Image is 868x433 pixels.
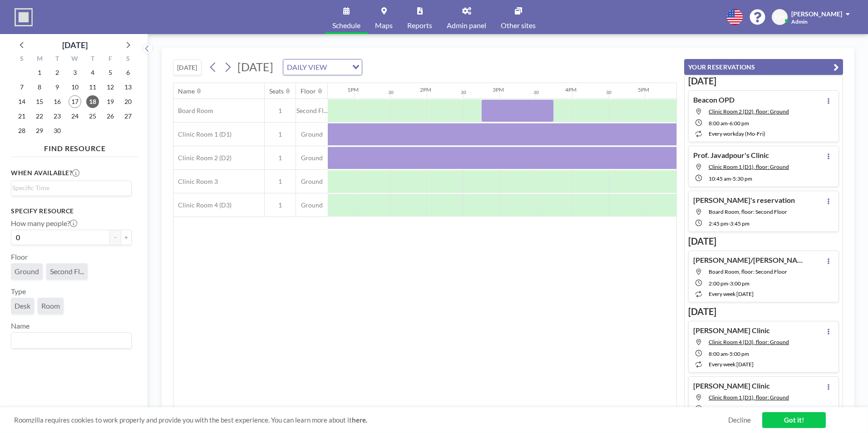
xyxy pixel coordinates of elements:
span: Saturday, September 13, 2025 [122,81,134,93]
span: Saturday, September 6, 2025 [122,66,134,79]
span: Sunday, September 21, 2025 [15,110,28,123]
div: 3PM [493,86,504,93]
div: S [119,54,137,65]
div: Search for option [283,59,362,75]
div: 2PM [420,86,431,93]
label: Name [11,321,30,330]
span: 8:00 AM [709,350,728,357]
h3: [DATE] [688,306,839,317]
span: Thursday, September 11, 2025 [86,81,99,93]
label: Type [11,287,26,296]
h4: [PERSON_NAME] Clinic [693,381,770,390]
input: Search for option [12,335,126,346]
a: Got it! [762,412,826,428]
div: Search for option [11,333,131,348]
span: Clinic Room 4 (D3) [173,201,232,209]
span: 10:45 AM [709,175,731,182]
span: Tuesday, September 16, 2025 [51,95,64,108]
span: Desk [15,301,30,310]
span: Second Fl... [296,107,328,115]
div: Search for option [11,181,131,195]
span: Saturday, September 27, 2025 [122,110,134,123]
span: 1 [265,177,296,186]
span: [PERSON_NAME] [791,10,842,18]
span: 6:00 PM [730,120,749,127]
span: Clinic Room 2 (D2), floor: Ground [709,108,789,115]
button: [DATE] [173,59,202,75]
span: Admin panel [447,22,486,29]
button: - [110,230,121,245]
div: 1PM [347,86,359,93]
span: 2:00 PM [709,280,728,287]
span: Admin [791,18,808,25]
span: 1 [265,201,296,209]
span: 1 [265,107,296,115]
span: Friday, September 26, 2025 [104,110,117,123]
button: YOUR RESERVATIONS [684,59,843,75]
div: T [84,54,101,65]
span: every workday (Mo-Fri) [709,130,765,137]
span: Schedule [332,22,360,29]
span: Sunday, September 7, 2025 [15,81,28,93]
span: Board Room [173,107,213,115]
label: How many people? [11,219,77,228]
span: every week [DATE] [709,290,754,297]
h4: FIND RESOURCE [11,140,139,153]
span: Clinic Room 4 (D3), floor: Ground [709,339,789,345]
span: Other sites [501,22,536,29]
h4: Beacon OPD [693,95,735,104]
h3: [DATE] [688,75,839,87]
span: 5:00 PM [730,350,749,357]
span: Ground [296,177,328,186]
span: Tuesday, September 9, 2025 [51,81,64,93]
span: - [728,350,730,357]
a: Decline [728,416,751,424]
span: 8:00 AM [709,406,728,413]
span: Room [41,301,60,310]
div: F [101,54,119,65]
span: Friday, September 5, 2025 [104,66,117,79]
div: 4PM [565,86,577,93]
h3: [DATE] [688,236,839,247]
input: Search for option [12,183,126,193]
div: Floor [301,87,316,95]
h3: Specify resource [11,207,132,215]
span: Thursday, September 25, 2025 [86,110,99,123]
span: Roomzilla requires cookies to work properly and provide you with the best experience. You can lea... [14,416,728,424]
span: DAILY VIEW [285,61,329,73]
div: 5PM [638,86,649,93]
span: Monday, September 29, 2025 [33,124,46,137]
span: 1 [265,154,296,162]
span: Clinic Room 1 (D1), floor: Ground [709,394,789,401]
span: Sunday, September 28, 2025 [15,124,28,137]
span: Thursday, September 18, 2025 [86,95,99,108]
span: - [728,220,730,227]
div: 30 [533,89,539,95]
span: Clinic Room 3 [173,177,218,186]
span: Saturday, September 20, 2025 [122,95,134,108]
div: T [49,54,66,65]
span: Ground [15,267,39,276]
div: M [31,54,49,65]
span: 3:45 PM [730,220,750,227]
h4: [PERSON_NAME]'s reservation [693,196,795,205]
div: 30 [461,89,466,95]
span: - [731,175,733,182]
span: [DATE] [237,60,273,74]
div: W [66,54,84,65]
img: organization-logo [15,8,33,26]
span: KM [774,13,785,21]
span: 1 [265,130,296,138]
span: Sunday, September 14, 2025 [15,95,28,108]
h4: [PERSON_NAME]/[PERSON_NAME] [693,256,807,265]
span: - [728,406,730,413]
span: Wednesday, September 3, 2025 [69,66,81,79]
div: S [13,54,31,65]
span: 5:00 PM [730,406,749,413]
span: Thursday, September 4, 2025 [86,66,99,79]
span: Friday, September 19, 2025 [104,95,117,108]
h4: [PERSON_NAME] Clinic [693,326,770,335]
span: Ground [296,130,328,138]
span: Clinic Room 1 (D1) [173,130,232,138]
span: Monday, September 1, 2025 [33,66,46,79]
